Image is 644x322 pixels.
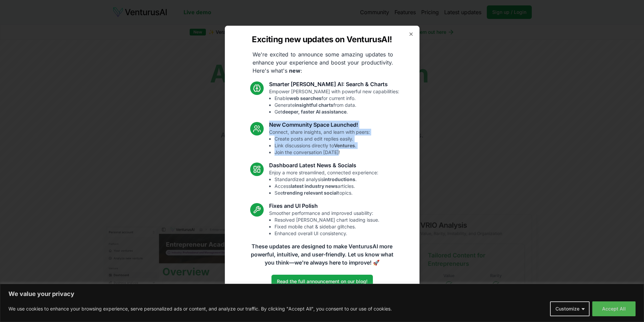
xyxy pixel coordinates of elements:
[324,176,355,182] strong: introductions
[269,210,379,237] p: Smoother performance and improved usability:
[283,190,338,196] strong: trending relevant social
[275,230,379,237] li: Enhanced overall UI consistency.
[275,176,378,183] li: Standardized analysis .
[271,275,373,288] a: Read the full announcement on our blog!
[275,190,378,196] li: See topics.
[275,183,378,190] li: Access articles.
[275,95,399,102] li: Enable for current info.
[275,217,379,223] li: Resolved [PERSON_NAME] chart loading issue.
[269,129,370,156] p: Connect, share insights, and learn with peers:
[269,169,378,196] p: Enjoy a more streamlined, connected experience:
[295,102,333,108] strong: insightful charts
[334,143,355,148] strong: Ventures
[252,34,392,45] h2: Exciting new updates on VenturusAI!
[247,50,399,75] p: We're excited to announce some amazing updates to enhance your experience and boost your producti...
[269,80,399,88] h3: Smarter [PERSON_NAME] AI: Search & Charts
[269,202,379,210] h3: Fixes and UI Polish
[275,135,370,142] li: Create posts and edit replies easily.
[269,161,378,169] h3: Dashboard Latest News & Socials
[269,121,370,129] h3: New Community Space Launched!
[246,242,398,267] p: These updates are designed to make VenturusAI more powerful, intuitive, and user-friendly. Let us...
[269,88,399,115] p: Empower [PERSON_NAME] with powerful new capabilities:
[275,108,399,115] li: Get .
[275,102,399,108] li: Generate from data.
[275,142,370,149] li: Link discussions directly to .
[275,149,370,156] li: Join the conversation [DATE]!
[289,95,321,101] strong: web searches
[291,183,338,189] strong: latest industry news
[275,223,379,230] li: Fixed mobile chat & sidebar glitches.
[289,67,301,74] strong: new
[282,109,347,115] strong: deeper, faster AI assistance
